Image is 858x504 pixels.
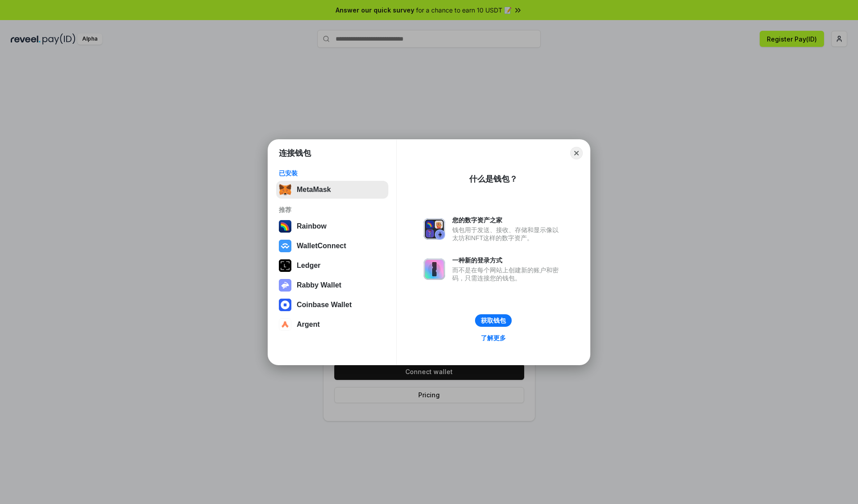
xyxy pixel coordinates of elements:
[276,257,388,275] button: Ledger
[297,321,320,329] div: Argent
[297,301,352,309] div: Coinbase Wallet
[276,316,388,333] button: Argent
[279,279,291,292] img: svg+xml,%3Csvg%20xmlns%3D%22http%3A%2F%2Fwww.w3.org%2F2000%2Fsvg%22%20fill%3D%22none%22%20viewBox...
[452,266,563,282] div: 而不是在每个网站上创建新的账户和密码，只需连接您的钱包。
[297,186,331,194] div: MetaMask
[297,262,320,270] div: Ledger
[297,222,327,230] div: Rainbow
[570,147,583,159] button: Close
[469,174,517,184] div: 什么是钱包？
[481,317,506,325] div: 获取钱包
[452,216,563,224] div: 您的数字资产之家
[276,181,388,199] button: MetaMask
[279,299,291,311] img: svg+xml,%3Csvg%20width%3D%2228%22%20height%3D%2228%22%20viewBox%3D%220%200%2028%2028%22%20fill%3D...
[475,332,511,344] a: 了解更多
[276,217,388,235] button: Rainbow
[481,334,506,342] div: 了解更多
[279,240,291,252] img: svg+xml,%3Csvg%20width%3D%2228%22%20height%3D%2228%22%20viewBox%3D%220%200%2028%2028%22%20fill%3D...
[424,218,445,240] img: svg+xml,%3Csvg%20xmlns%3D%22http%3A%2F%2Fwww.w3.org%2F2000%2Fsvg%22%20fill%3D%22none%22%20viewBox...
[279,148,311,158] h1: 连接钱包
[276,276,388,294] button: Rabby Wallet
[452,256,563,264] div: 一种新的登录方式
[276,237,388,255] button: WalletConnect
[279,169,386,177] div: 已安装
[279,220,291,233] img: svg+xml,%3Csvg%20width%3D%22120%22%20height%3D%22120%22%20viewBox%3D%220%200%20120%20120%22%20fil...
[276,296,388,314] button: Coinbase Wallet
[475,314,512,327] button: 获取钱包
[279,259,291,272] img: svg+xml,%3Csvg%20xmlns%3D%22http%3A%2F%2Fwww.w3.org%2F2000%2Fsvg%22%20width%3D%2228%22%20height%3...
[279,318,291,331] img: svg+xml,%3Csvg%20width%3D%2228%22%20height%3D%2228%22%20viewBox%3D%220%200%2028%2028%22%20fill%3D...
[279,206,386,214] div: 推荐
[297,281,341,289] div: Rabby Wallet
[424,258,445,280] img: svg+xml,%3Csvg%20xmlns%3D%22http%3A%2F%2Fwww.w3.org%2F2000%2Fsvg%22%20fill%3D%22none%22%20viewBox...
[279,183,291,196] img: svg+xml,%3Csvg%20fill%3D%22none%22%20height%3D%2233%22%20viewBox%3D%220%200%2035%2033%22%20width%...
[297,242,346,250] div: WalletConnect
[452,226,563,242] div: 钱包用于发送、接收、存储和显示像以太坊和NFT这样的数字资产。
